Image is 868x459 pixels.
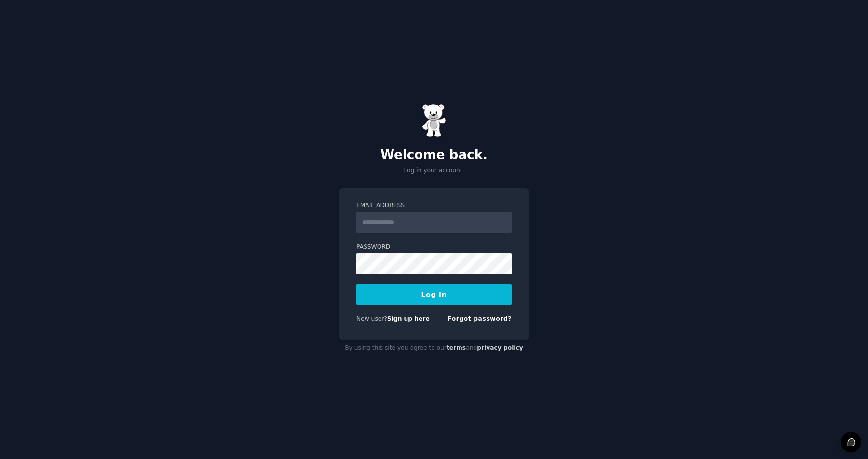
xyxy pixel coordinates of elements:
h2: Welcome back. [339,148,529,163]
a: privacy policy [477,344,523,351]
p: Log in your account. [339,166,529,175]
label: Email Address [356,202,512,210]
span: New user? [356,315,387,322]
a: Sign up here [387,315,430,322]
a: terms [447,344,466,351]
button: Log In [356,284,512,305]
label: Password [356,243,512,252]
a: Forgot password? [448,315,512,322]
div: By using this site you agree to our and [339,340,529,356]
img: Gummy Bear [422,104,446,137]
